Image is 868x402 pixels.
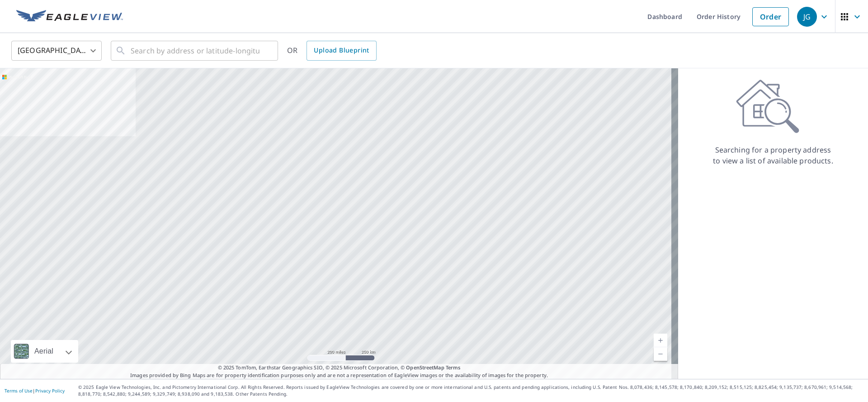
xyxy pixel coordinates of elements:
img: EV Logo [16,10,123,24]
p: Searching for a property address to view a list of available products. [712,144,834,166]
div: JG [797,7,817,27]
a: Privacy Policy [35,388,65,394]
div: OR [287,41,377,61]
div: Aerial [11,340,78,363]
a: OpenStreetMap [406,364,444,371]
span: Upload Blueprint [314,45,369,56]
a: Current Level 5, Zoom Out [654,347,667,361]
a: Current Level 5, Zoom In [654,334,667,347]
a: Order [752,7,789,26]
p: © 2025 Eagle View Technologies, Inc. and Pictometry International Corp. All Rights Reserved. Repo... [78,384,863,397]
a: Terms [446,364,461,371]
input: Search by address or latitude-longitude [131,38,259,63]
p: | [5,388,65,393]
span: © 2025 TomTom, Earthstar Geographics SIO, © 2025 Microsoft Corporation, © [218,364,461,372]
a: Terms of Use [5,388,33,394]
a: Upload Blueprint [307,41,376,61]
div: Aerial [32,340,56,363]
div: [GEOGRAPHIC_DATA] [11,38,102,63]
